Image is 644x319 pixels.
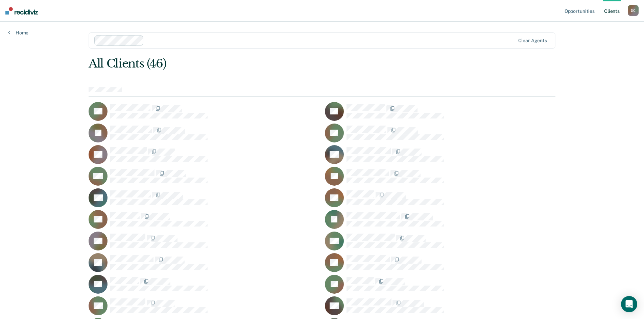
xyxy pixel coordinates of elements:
button: DC [628,5,639,16]
div: Open Intercom Messenger [621,296,637,312]
img: Recidiviz [5,7,38,15]
div: Clear agents [518,38,547,44]
a: Home [8,30,28,36]
div: All Clients (46) [89,57,462,71]
div: D C [628,5,639,16]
